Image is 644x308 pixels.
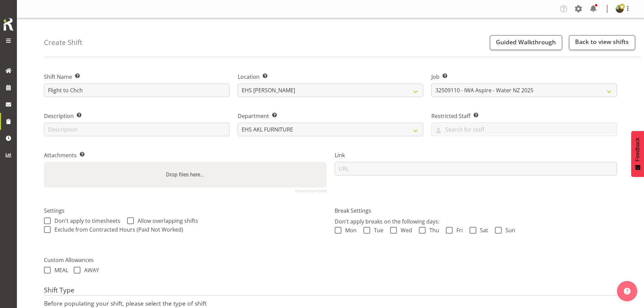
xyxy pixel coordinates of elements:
span: Allow overlapping shifts [134,217,198,224]
label: Custom Allowances [44,256,617,264]
span: Guided Walkthrough [496,38,556,46]
p: Don't apply breaks on the following days: [335,217,617,226]
span: Exclude from Contracted Hours (Paid Not Worked) [54,226,183,233]
h4: Create Shift [44,39,82,46]
input: Search for staff [432,124,617,135]
h4: Shift Type [44,286,617,296]
img: help-xxl-2.png [624,288,630,294]
label: Shift Name [44,73,230,81]
span: Tue [370,227,383,234]
span: Fri [453,227,463,234]
label: Description [44,112,230,120]
input: URL [335,162,617,175]
span: Feedback [635,138,641,161]
label: Job [431,73,617,81]
label: Settings [44,207,327,215]
span: Don't apply to timesheets [51,217,120,224]
label: Link [335,151,617,159]
label: Break Settings [335,207,617,215]
img: Rosterit icon logo [2,17,15,32]
span: AWAY [80,267,99,274]
a: Powered by PQINA [295,190,327,193]
label: Location [238,73,423,81]
span: Mon [341,227,357,234]
input: Description [44,123,230,136]
span: Sat [476,227,488,234]
label: Drop files here... [163,168,207,182]
label: Attachments [44,151,327,159]
p: Before populating your shift, please select the type of shift [44,300,617,307]
span: Thu [426,227,439,234]
span: Sun [502,227,515,234]
button: Feedback - Show survey [631,131,644,177]
button: Guided Walkthrough [490,35,562,50]
img: filipo-iupelid4dee51ae661687a442d92e36fb44151.png [616,5,624,13]
label: Department [238,112,423,120]
span: MEAL [51,267,68,274]
a: Back to view shifts [569,35,635,50]
input: Shift Name [44,84,230,97]
span: Wed [397,227,412,234]
label: Restricted Staff [431,112,617,120]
